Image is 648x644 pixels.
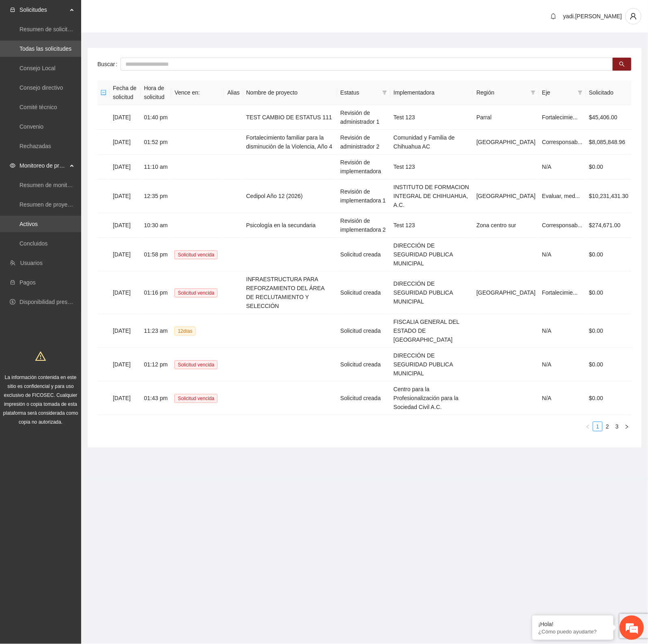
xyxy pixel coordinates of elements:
span: filter [578,90,583,95]
td: 10:30 am [141,213,171,238]
span: Fortalecimie... [542,289,578,296]
td: INFRAESTRUCTURA PARA REFORZAMIENTO DEL ÁREA DE RECLUTAMIENTO Y SELECCIÓN [243,271,337,314]
td: Revisión de implementadora [337,155,390,179]
td: [DATE] [110,179,141,213]
td: $10,231,431.30 [586,179,632,213]
span: filter [529,86,537,99]
li: Next Page [622,422,632,431]
td: TEST CAMBIO DE ESTATUS 111 [243,105,337,130]
span: Eje [542,88,575,97]
li: 1 [593,422,603,431]
a: 2 [603,422,612,431]
td: $0.00 [586,271,632,314]
td: 01:16 pm [141,271,171,314]
th: Implementadora [390,80,473,105]
span: Corresponsab... [542,139,583,145]
a: Activos [19,221,38,227]
a: Concluidos [19,240,47,247]
td: Test 123 [390,105,473,130]
span: Estatus [340,88,379,97]
td: [DATE] [110,238,141,271]
span: user [626,13,641,20]
td: 01:40 pm [141,105,171,130]
td: [GEOGRAPHIC_DATA] [473,179,539,213]
td: 12:35 pm [141,179,171,213]
th: Fecha de solicitud [110,80,141,105]
a: 1 [593,422,602,431]
td: Revisión de implementadora 1 [337,179,390,213]
td: $274,671.00 [586,213,632,238]
a: Todas las solicitudes [19,45,71,52]
a: Rechazadas [19,143,51,149]
td: 01:12 pm [141,348,171,381]
td: [DATE] [110,381,141,415]
th: Hora de solicitud [141,80,171,105]
th: Solicitado [586,80,632,105]
td: [DATE] [110,105,141,130]
td: Solicitud creada [337,314,390,348]
textarea: Escriba su mensaje y pulse “Intro” [4,222,155,250]
span: eye [10,163,15,168]
td: Solicitud creada [337,238,390,271]
div: Chatee con nosotros ahora [42,41,136,52]
td: Fortalecimiento familiar para la disminución de la Violencia, Año 4 [243,130,337,155]
span: La información contenida en este sitio es confidencial y para uso exclusivo de FICOSEC. Cualquier... [3,375,78,425]
td: Revisión de administrador 2 [337,130,390,155]
th: Nombre de proyecto [243,80,337,105]
td: DIRECCIÓN DE SEGURIDAD PUBLICA MUNICIPAL [390,271,473,314]
a: Convenio [19,123,43,130]
span: filter [576,86,584,99]
a: Resumen de monitoreo [19,182,79,188]
td: N/A [539,381,586,415]
td: Zona centro sur [473,213,539,238]
a: Resumen de solicitudes por aprobar [19,26,111,32]
td: Revisión de implementadora 2 [337,213,390,238]
td: [DATE] [110,155,141,179]
td: Solicitud creada [337,381,390,415]
td: Solicitud creada [337,348,390,381]
span: Corresponsab... [542,222,583,228]
td: Solicitud creada [337,271,390,314]
a: Usuarios [20,260,43,266]
td: 11:10 am [141,155,171,179]
span: filter [382,90,387,95]
td: $0.00 [586,238,632,271]
div: ¡Hola! [538,621,607,627]
td: 11:23 am [141,314,171,348]
td: N/A [539,238,586,271]
td: Comunidad y Familia de Chihuahua AC [390,130,473,155]
td: Centro para la Profesionalización para la Sociedad Civil A.C. [390,381,473,415]
td: 01:43 pm [141,381,171,415]
span: Estamos en línea. [47,108,112,190]
span: inbox [10,7,15,13]
td: [DATE] [110,271,141,314]
span: Fortalecimie... [542,114,578,121]
span: minus-square [101,90,106,95]
button: user [625,8,642,24]
li: Previous Page [583,422,593,431]
td: [DATE] [110,348,141,381]
a: 3 [613,422,622,431]
button: right [622,422,632,431]
th: Alias [224,80,243,105]
td: N/A [539,314,586,348]
a: Consejo Local [19,65,56,71]
td: INSTITUTO DE FORMACION INTEGRAL DE CHIHUAHUA, A.C. [390,179,473,213]
a: Comité técnico [19,104,57,110]
span: filter [381,86,389,99]
span: Monitoreo de proyectos [19,157,67,174]
td: N/A [539,155,586,179]
label: Buscar [97,58,121,71]
span: Solicitud vencida [174,394,217,403]
span: Solicitud vencida [174,360,217,369]
td: [DATE] [110,130,141,155]
a: Pagos [19,279,36,286]
button: search [613,58,631,71]
td: Test 123 [390,155,473,179]
td: [GEOGRAPHIC_DATA] [473,271,539,314]
td: DIRECCIÓN DE SEGURIDAD PUBLICA MUNICIPAL [390,348,473,381]
td: [GEOGRAPHIC_DATA] [473,130,539,155]
span: 12 día s [174,327,196,336]
span: filter [531,90,536,95]
td: $0.00 [586,155,632,179]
